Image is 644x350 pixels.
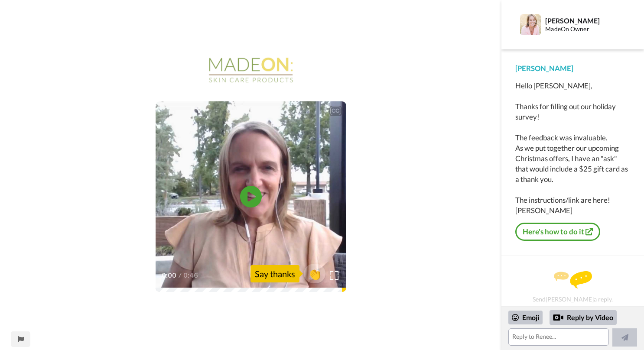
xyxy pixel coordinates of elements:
button: 👏 [304,264,325,283]
div: MadeOn Owner [545,26,630,33]
span: 👏 [304,267,325,281]
img: Full screen [330,271,338,280]
span: 0:46 [183,270,198,281]
div: Send [PERSON_NAME] a reply. [513,271,632,303]
div: Emoji [508,311,543,324]
img: message.svg [554,271,592,288]
div: [PERSON_NAME] [515,63,630,74]
div: Reply by Video [553,312,563,323]
div: CC [330,107,341,115]
div: Say thanks [250,265,299,282]
div: [PERSON_NAME] [545,16,630,25]
img: ec453d13-a6a3-432f-9ac0-3bcff4cb507c [203,56,299,84]
a: Here's how to do it [515,223,600,241]
span: / [179,270,182,281]
img: Profile Image [520,14,541,35]
span: 0:00 [162,270,177,281]
div: Reply by Video [550,310,617,325]
div: Hello [PERSON_NAME], Thanks for filling out our holiday survey! The feedback was invaluable. As w... [515,81,630,216]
